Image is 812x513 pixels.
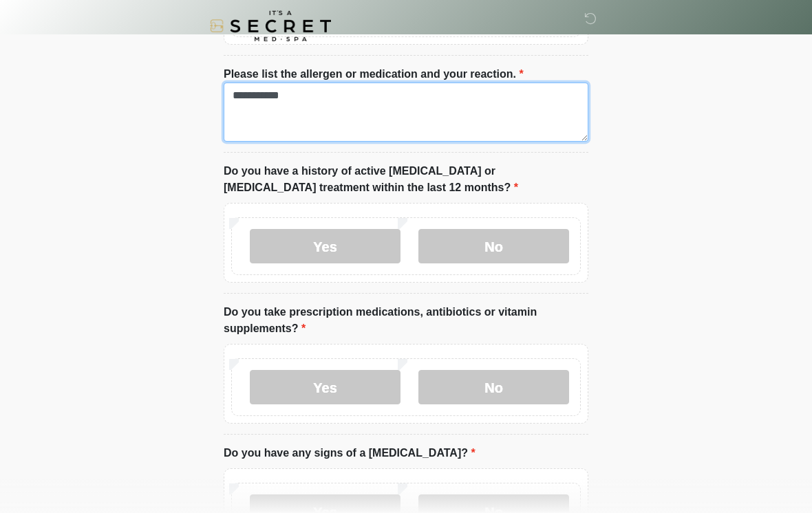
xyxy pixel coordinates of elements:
label: Do you have a history of active [MEDICAL_DATA] or [MEDICAL_DATA] treatment within the last 12 mon... [224,163,588,196]
label: Do you take prescription medications, antibiotics or vitamin supplements? [224,304,588,337]
label: Do you have any signs of a [MEDICAL_DATA]? [224,445,476,461]
label: No [418,229,569,263]
label: Yes [250,229,400,263]
label: No [418,370,569,404]
label: Please list the allergen or medication and your reaction. [224,66,524,83]
img: It's A Secret Med Spa Logo [210,10,331,41]
label: Yes [250,370,400,404]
